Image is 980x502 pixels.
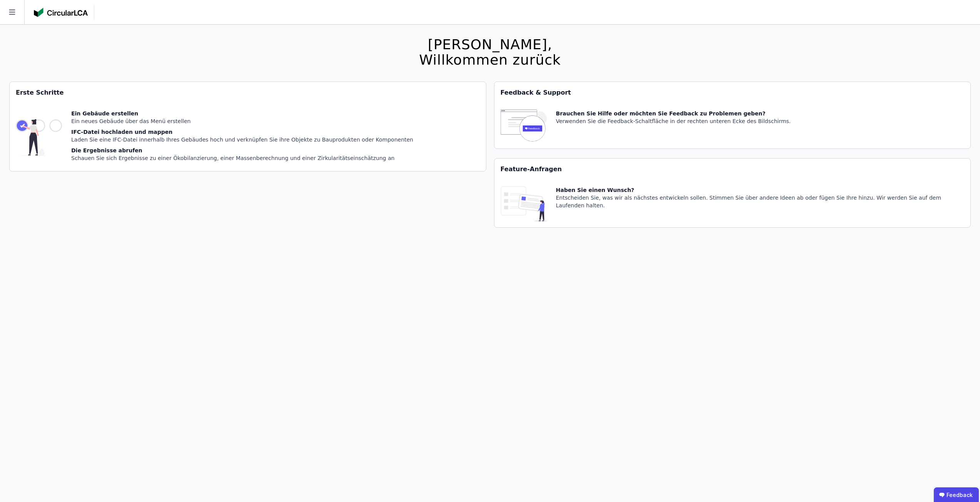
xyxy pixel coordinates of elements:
div: Brauchen Sie Hilfe oder möchten Sie Feedback zu Problemen geben? [556,110,791,117]
div: Die Ergebnisse abrufen [71,147,413,154]
div: Erste Schritte [10,82,486,103]
div: Feedback & Support [494,82,971,103]
img: getting_started_tile-DrF_GRSv.svg [16,110,62,165]
div: [PERSON_NAME], [419,37,561,52]
div: Verwenden Sie die Feedback-Schaltfläche in der rechten unteren Ecke des Bildschirms. [556,117,791,125]
div: Willkommen zurück [419,52,561,68]
img: feedback-icon-HCTs5lye.svg [501,110,547,142]
div: IFC-Datei hochladen und mappen [71,128,413,136]
div: Feature-Anfragen [494,158,971,180]
div: Entscheiden Sie, was wir als nächstes entwickeln sollen. Stimmen Sie über andere Ideen ab oder fü... [556,194,965,209]
img: feature_request_tile-UiXE1qGU.svg [501,186,547,221]
div: Laden Sie eine IFC-Datei innerhalb Ihres Gebäudes hoch und verknüpfen Sie ihre Objekte zu Bauprod... [71,136,413,143]
div: Ein Gebäude erstellen [71,110,413,117]
div: Schauen Sie sich Ergebnisse zu einer Ökobilanzierung, einer Massenberechnung und einer Zirkularit... [71,154,413,162]
img: Concular [34,8,88,17]
div: Ein neues Gebäude über das Menü erstellen [71,117,413,125]
div: Haben Sie einen Wunsch? [556,186,965,194]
